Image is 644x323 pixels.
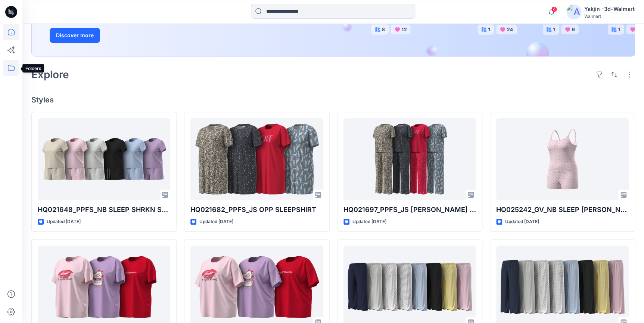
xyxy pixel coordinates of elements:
[199,218,233,226] p: Updated [DATE]
[496,205,629,215] p: HQ025242_GV_NB SLEEP [PERSON_NAME] SET
[31,95,635,104] h4: Styles
[566,4,581,19] img: avatar
[343,118,476,200] a: HQ021697_PPFS_JS OPP PJ SET
[584,4,635,13] div: Yakjin -3d-Walmart
[50,28,218,43] a: Discover more
[38,118,170,200] a: HQ021648_PPFS_NB SLEEP SHRKN SHORT SET
[584,13,635,19] div: Walmart
[496,118,629,200] a: HQ025242_GV_NB SLEEP CAMI BOXER SET
[190,205,323,215] p: HQ021682_PPFS_JS OPP SLEEPSHIRT
[38,205,170,215] p: HQ021648_PPFS_NB SLEEP SHRKN SHORT SET
[551,6,557,12] span: 4
[31,69,69,80] h2: Explore
[343,205,476,215] p: HQ021697_PPFS_JS [PERSON_NAME] SET
[47,218,81,226] p: Updated [DATE]
[505,218,539,226] p: Updated [DATE]
[352,218,386,226] p: Updated [DATE]
[190,118,323,200] a: HQ021682_PPFS_JS OPP SLEEPSHIRT
[50,28,100,43] button: Discover more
